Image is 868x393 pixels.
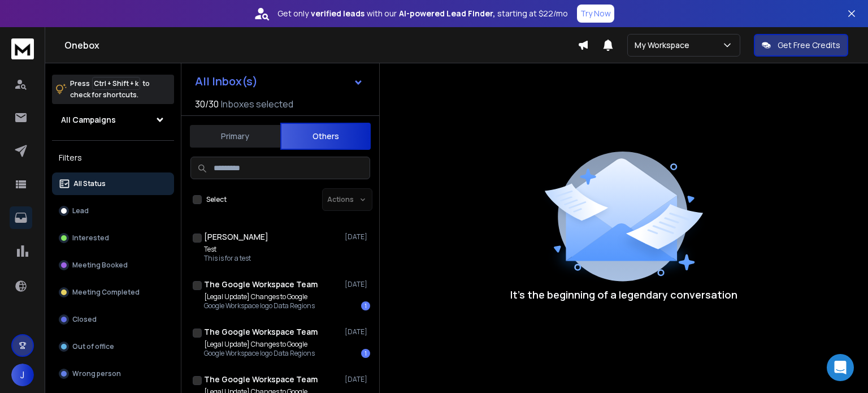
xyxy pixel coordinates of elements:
[311,8,364,19] strong: verified leads
[52,281,174,304] button: Meeting Completed
[221,97,293,111] h3: Inboxes selected
[61,114,116,126] h1: All Campaigns
[52,150,174,166] h3: Filters
[52,254,174,277] button: Meeting Booked
[580,8,611,19] p: Try Now
[186,70,372,93] button: All Inbox(s)
[204,292,315,301] p: [Legal Update] Changes to Google
[206,195,227,204] label: Select
[204,340,315,349] p: [Legal Update] Changes to Google
[52,335,174,358] button: Out of office
[778,40,840,51] p: Get Free Credits
[195,97,219,111] span: 30 / 30
[204,279,318,290] h1: The Google Workspace Team
[72,315,97,324] p: Closed
[204,245,251,254] p: Test
[52,227,174,249] button: Interested
[577,5,614,23] button: Try Now
[52,172,174,195] button: All Status
[72,234,109,243] p: Interested
[73,179,106,188] p: All Status
[204,231,268,243] h1: [PERSON_NAME]
[195,76,258,87] h1: All Inbox(s)
[361,349,370,358] div: 1
[277,8,568,19] p: Get only with our starting at $22/mo
[11,38,34,59] img: logo
[345,280,370,289] p: [DATE]
[52,109,174,131] button: All Campaigns
[52,308,174,331] button: Closed
[280,123,371,150] button: Others
[92,77,140,90] span: Ctrl + Shift + k
[64,38,578,52] h1: Onebox
[52,362,174,385] button: Wrong person
[345,232,370,241] p: [DATE]
[72,369,121,378] p: Wrong person
[361,301,370,310] div: 1
[72,342,114,351] p: Out of office
[635,40,694,51] p: My Workspace
[399,8,495,19] strong: AI-powered Lead Finder,
[204,374,318,385] h1: The Google Workspace Team
[345,327,370,336] p: [DATE]
[204,349,315,358] p: Google Workspace logo Data Regions
[72,288,140,297] p: Meeting Completed
[345,375,370,384] p: [DATE]
[827,354,854,381] div: Open Intercom Messenger
[70,78,150,101] p: Press to check for shortcuts.
[754,34,848,57] button: Get Free Credits
[11,364,34,386] button: J
[204,254,251,263] p: This is for a test
[510,287,737,303] p: It’s the beginning of a legendary conversation
[72,206,89,215] p: Lead
[52,200,174,222] button: Lead
[204,326,318,338] h1: The Google Workspace Team
[204,301,315,310] p: Google Workspace logo Data Regions
[72,261,128,270] p: Meeting Booked
[190,124,280,149] button: Primary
